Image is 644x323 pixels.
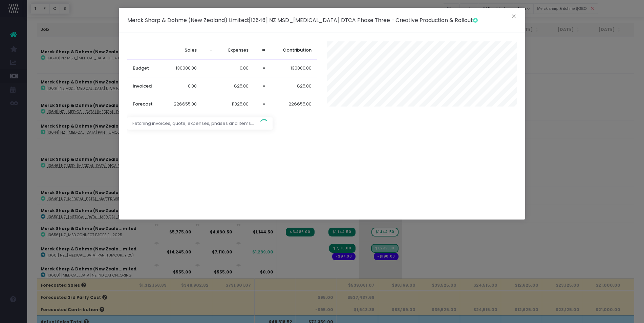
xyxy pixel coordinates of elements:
td: 226655.00 [271,95,317,113]
td: 226655.00 [163,95,202,113]
td: - [202,95,218,113]
th: Forecast [127,95,163,113]
th: Sales [163,41,202,59]
th: - [202,41,218,59]
td: 130000.00 [271,59,317,77]
td: = [254,59,271,77]
th: Expenses [218,41,254,59]
th: Contribution [271,41,317,59]
td: 130000.00 [163,59,202,77]
th: Invoiced [127,77,163,95]
button: Close [507,12,521,23]
td: - [202,77,218,95]
td: 0.00 [218,59,254,77]
span: Fetching invoices, quote, expenses, phases and items... [127,117,259,130]
td: = [254,77,271,95]
span: [13646] NZ MSD_[MEDICAL_DATA] DTCA Phase Three - Creative Production & Rollout [249,16,478,24]
td: = [254,95,271,113]
td: -825.00 [271,77,317,95]
td: 0.00 [163,77,202,95]
th: = [254,41,271,59]
td: 825.00 [218,77,254,95]
span: Merck Sharp & Dohme (New Zealand) Limited [127,16,248,24]
th: Budget [127,59,163,77]
td: - [202,59,218,77]
h5: : [127,16,478,24]
td: -11325.00 [218,95,254,113]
